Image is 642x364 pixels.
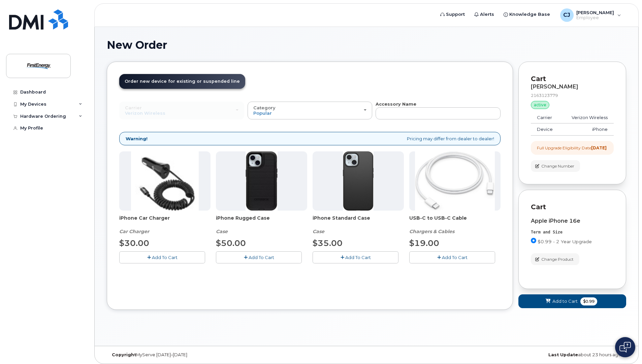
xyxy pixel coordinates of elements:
[541,163,574,169] span: Change Number
[531,238,536,243] input: $0.99 - 2 Year Upgrade
[531,160,580,172] button: Change Number
[119,251,205,263] button: Add To Cart
[376,101,416,107] strong: Accessory Name
[409,251,495,263] button: Add To Cart
[531,218,614,224] div: Apple iPhone 16e
[125,79,240,84] span: Order new device for existing or suspended line
[531,123,561,136] td: Device
[561,112,614,124] td: Verizon Wireless
[541,256,574,262] span: Change Product
[107,352,280,358] div: MyServe [DATE]–[DATE]
[253,105,276,110] span: Category
[409,215,501,228] span: USB-C to USB-C Cable
[246,151,278,211] img: Defender.jpg
[119,228,149,234] em: Car Charger
[343,151,374,211] img: Symmetry.jpg
[131,151,199,211] img: iphonesecg.jpg
[107,39,626,51] h1: New Order
[119,215,211,228] span: iPhone Car Charger
[216,251,302,263] button: Add To Cart
[561,123,614,136] td: iPhone
[537,145,607,151] div: Full Upgrade Eligibility Date
[580,297,597,305] span: $0.99
[409,228,454,234] em: Chargers & Cables
[119,215,211,235] div: iPhone Car Charger
[531,101,549,109] div: active
[313,228,324,234] em: Case
[415,151,495,211] img: USB-C.jpg
[313,215,404,235] div: iPhone Standard Case
[531,253,579,265] button: Change Product
[313,215,404,228] span: iPhone Standard Case
[216,215,307,228] span: iPhone Rugged Case
[313,251,398,263] button: Add To Cart
[345,255,371,260] span: Add To Cart
[591,145,607,150] strong: [DATE]
[531,202,614,212] p: Cart
[531,229,614,235] div: Term and Size
[216,215,307,235] div: iPhone Rugged Case
[112,352,136,357] strong: Copyright
[531,93,614,98] div: 2163123779
[552,298,578,304] span: Add to Cart
[152,255,178,260] span: Add To Cart
[253,110,272,116] span: Popular
[313,238,343,248] span: $35.00
[126,136,148,142] strong: Warning!
[518,294,626,308] button: Add to Cart $0.99
[216,238,246,248] span: $50.00
[119,132,501,146] div: Pricing may differ from dealer to dealer!
[538,239,592,244] span: $0.99 - 2 Year Upgrade
[249,255,274,260] span: Add To Cart
[442,255,468,260] span: Add To Cart
[409,238,439,248] span: $19.00
[453,352,626,358] div: about 23 hours ago
[531,74,614,84] p: Cart
[119,238,149,248] span: $30.00
[548,352,578,357] strong: Last Update
[531,112,561,124] td: Carrier
[409,215,501,235] div: USB-C to USB-C Cable
[216,228,228,234] em: Case
[531,84,614,90] div: [PERSON_NAME]
[619,342,631,353] img: Open chat
[248,102,373,119] button: Category Popular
